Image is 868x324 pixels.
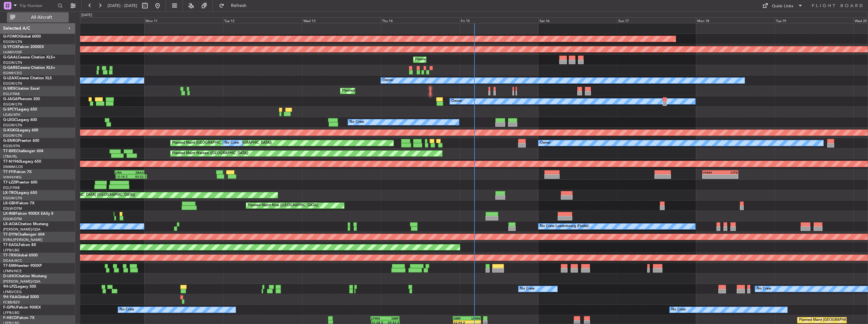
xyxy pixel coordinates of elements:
[720,175,738,178] div: -
[16,15,67,20] span: All Aircraft
[350,117,364,127] div: No Crew
[3,87,40,91] a: G-SIRSCitation Excel
[3,35,41,39] a: G-FOMOGlobal 6000
[3,45,18,49] span: G-YFOX
[3,118,37,122] a: G-LEGCLegacy 600
[540,222,589,231] div: No Crew Luxembourg (Findel)
[540,138,551,148] div: Owner
[172,138,272,148] div: Planned Maint [GEOGRAPHIC_DATA] ([GEOGRAPHIC_DATA])
[757,284,771,294] div: No Crew
[3,149,43,153] a: T7-BREChallenger 604
[3,56,55,59] a: G-GAALCessna Citation XLS+
[3,233,17,237] span: T7-DYN
[115,171,129,174] div: LIRA
[3,264,15,268] span: T7-EMI
[3,274,16,278] span: D-IJHO
[3,92,20,96] a: EGLF/FAB
[216,1,254,11] button: Refresh
[467,316,480,320] div: LFMN
[3,165,23,169] a: DNMM/LOS
[223,17,302,23] div: Tue 12
[775,17,853,23] div: Tue 19
[3,108,17,111] span: G-SPCY
[3,129,18,132] span: G-KGKG
[3,285,16,289] span: 9H-LPZ
[3,274,47,278] a: D-IJHOCitation Mustang
[3,97,18,101] span: G-JAGA
[371,316,385,320] div: LFMN
[538,17,617,23] div: Sat 16
[19,1,56,10] input: Trip Number
[520,284,535,294] div: No Crew
[617,17,696,23] div: Sun 17
[3,108,37,111] a: G-SPCYLegacy 650
[759,1,806,11] button: Quick Links
[3,129,38,132] a: G-KGKGLegacy 600
[3,181,37,184] a: T7-LZZIPraetor 600
[3,118,17,122] span: G-LEGC
[720,171,738,174] div: LTFE
[3,149,16,153] span: T7-BRE
[3,254,38,257] a: T7-TRXGlobal 6500
[3,300,20,305] a: FCBB/BZV
[3,76,17,80] span: G-LEAX
[382,76,393,85] div: Owner
[385,316,399,320] div: SBRF
[3,185,20,190] a: EGLF/FAB
[3,201,17,205] span: LX-GBH
[3,191,17,195] span: LX-TRO
[65,17,144,23] div: Sun 10
[3,60,22,65] a: EGGW/LTN
[3,248,20,253] a: LFPB/LBG
[3,254,16,257] span: T7-TRX
[3,175,22,180] a: VHHH/HKG
[172,149,248,158] div: Planned Maint Warsaw ([GEOGRAPHIC_DATA])
[3,191,37,195] a: LX-TROLegacy 650
[3,316,34,320] a: F-HECDFalcon 7X
[3,170,14,174] span: T7-FFI
[3,102,22,107] a: EGGW/LTN
[381,17,460,23] div: Thu 14
[451,97,462,106] div: Owner
[116,175,131,178] div: 15:18 Z
[3,264,42,268] a: T7-EMIHawker 900XP
[3,170,32,174] a: T7-FFIFalcon 7X
[3,160,41,164] a: T7-N1960Legacy 650
[3,144,20,148] a: EGSS/STN
[3,227,40,232] a: [PERSON_NAME]/QSA
[3,112,20,117] a: LGAV/ATH
[3,139,39,143] a: G-ENRGPraetor 600
[3,212,53,216] a: LX-INBFalcon 900EX EASy II
[3,139,18,143] span: G-ENRG
[3,310,20,315] a: LFPB/LBG
[3,81,22,86] a: EGGW/LTN
[3,97,40,101] a: G-JAGAPhenom 300
[3,222,18,226] span: LX-AOA
[3,237,42,242] a: EVRA/[PERSON_NAME]
[144,17,223,23] div: Mon 11
[3,217,22,221] a: EDLW/DTM
[3,295,17,299] span: 9H-YAA
[3,196,22,201] a: EGGW/LTN
[3,306,17,309] span: F-GPNJ
[3,160,21,164] span: T7-N1960
[671,305,686,315] div: No Crew
[7,12,69,22] button: All Aircraft
[3,154,17,159] a: LTBA/ISL
[460,17,538,23] div: Fri 15
[703,175,720,178] div: -
[225,138,239,148] div: No Crew
[3,50,22,55] a: UUMO/OSF
[3,212,15,216] span: LX-INB
[3,258,22,263] a: DGAA/ACC
[342,86,442,96] div: Planned Maint [GEOGRAPHIC_DATA] ([GEOGRAPHIC_DATA])
[3,133,22,138] a: EGGW/LTN
[3,290,22,294] a: LFMD/CEQ
[415,55,438,64] div: Planned Maint
[81,13,92,18] div: [DATE]
[131,175,146,178] div: 00:52 Z
[453,316,467,320] div: SBRF
[108,3,137,9] span: [DATE] - [DATE]
[3,123,22,128] a: EGGW/LTN
[129,171,144,174] div: ZBAA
